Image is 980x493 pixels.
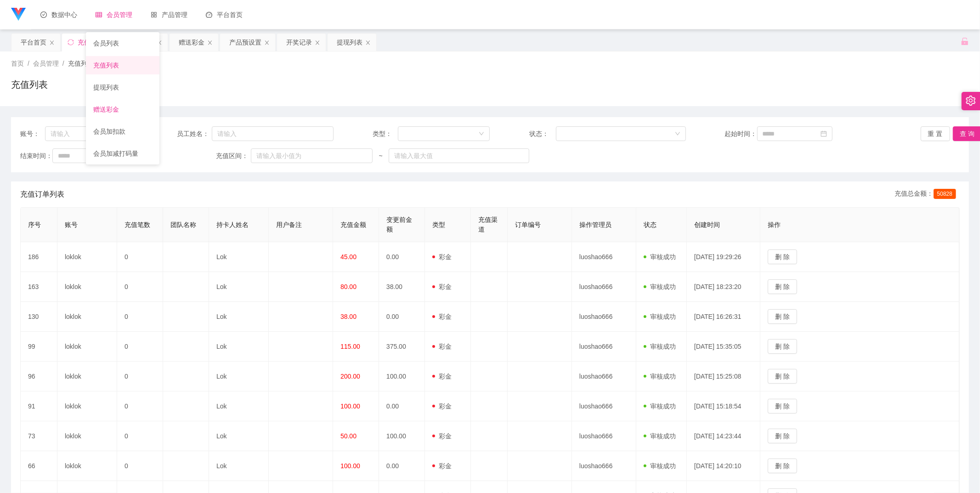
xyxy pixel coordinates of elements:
[179,34,204,51] div: 赠送彩金
[20,151,52,161] span: 结束时间：
[212,126,334,141] input: 请输入
[373,129,398,139] span: 类型：
[340,373,360,380] span: 200.00
[117,332,163,362] td: 0
[768,249,797,264] button: 删 除
[365,40,371,45] i: 图标: close
[49,40,55,45] i: 图标: close
[21,421,57,451] td: 73
[33,60,59,67] span: 会员管理
[57,332,117,362] td: loklok
[117,272,163,302] td: 0
[209,451,269,481] td: Lok
[432,221,445,228] span: 类型
[21,391,57,421] td: 91
[432,343,452,350] span: 彩金
[579,221,612,228] span: 操作管理员
[379,332,425,362] td: 375.00
[65,221,78,228] span: 账号
[68,60,94,67] span: 充值列表
[96,11,132,18] span: 会员管理
[386,216,412,233] span: 变更前金额
[209,242,269,272] td: Lok
[21,272,57,302] td: 163
[57,302,117,332] td: loklok
[572,421,636,451] td: luoshao666
[340,462,360,470] span: 100.00
[68,39,74,45] i: 图标: sync
[432,462,452,470] span: 彩金
[21,302,57,332] td: 130
[93,144,152,163] a: 会员加减打码量
[432,253,452,261] span: 彩金
[768,221,781,228] span: 操作
[921,126,950,141] button: 重 置
[340,253,357,261] span: 45.00
[264,40,270,45] i: 图标: close
[151,11,187,18] span: 产品管理
[40,11,77,18] span: 数据中心
[432,313,452,320] span: 彩金
[276,221,302,228] span: 用户备注
[337,34,363,51] div: 提现列表
[170,221,196,228] span: 团队名称
[125,221,150,228] span: 充值笔数
[687,332,760,362] td: [DATE] 15:35:05
[57,272,117,302] td: loklok
[21,362,57,391] td: 96
[644,462,676,470] span: 审核成功
[768,279,797,294] button: 删 除
[20,189,64,200] span: 充值订单列表
[572,451,636,481] td: luoshao666
[572,362,636,391] td: luoshao666
[229,34,261,51] div: 产品预设置
[379,421,425,451] td: 100.00
[117,302,163,332] td: 0
[57,421,117,451] td: loklok
[93,34,152,52] a: 会员列表
[572,272,636,302] td: luoshao666
[11,78,48,91] h1: 充值列表
[515,221,541,228] span: 订单编号
[529,129,556,139] span: 状态：
[432,402,452,410] span: 彩金
[379,272,425,302] td: 38.00
[432,432,452,440] span: 彩金
[479,131,484,137] i: 图标: down
[93,78,152,96] a: 提现列表
[93,56,152,74] a: 充值列表
[96,11,102,18] i: 图标: table
[644,253,676,261] span: 审核成功
[28,221,41,228] span: 序号
[57,451,117,481] td: loklok
[687,451,760,481] td: [DATE] 14:20:10
[379,391,425,421] td: 0.00
[675,131,680,137] i: 图标: down
[572,332,636,362] td: luoshao666
[93,122,152,141] a: 会员加扣款
[644,283,676,290] span: 审核成功
[216,221,249,228] span: 持卡人姓名
[379,451,425,481] td: 0.00
[57,362,117,391] td: loklok
[28,60,29,67] span: /
[895,189,960,200] div: 充值总金额：
[20,129,45,139] span: 账号：
[209,421,269,451] td: Lok
[644,221,657,228] span: 状态
[687,391,760,421] td: [DATE] 15:18:54
[644,313,676,320] span: 审核成功
[373,151,389,161] span: ~
[340,313,357,320] span: 38.00
[694,221,720,228] span: 创建时间
[157,40,162,45] i: 图标: close
[21,242,57,272] td: 186
[315,40,320,45] i: 图标: close
[961,37,969,45] i: 图标: unlock
[768,369,797,384] button: 删 除
[644,432,676,440] span: 审核成功
[117,421,163,451] td: 0
[340,343,360,350] span: 115.00
[340,221,366,228] span: 充值金额
[209,272,269,302] td: Lok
